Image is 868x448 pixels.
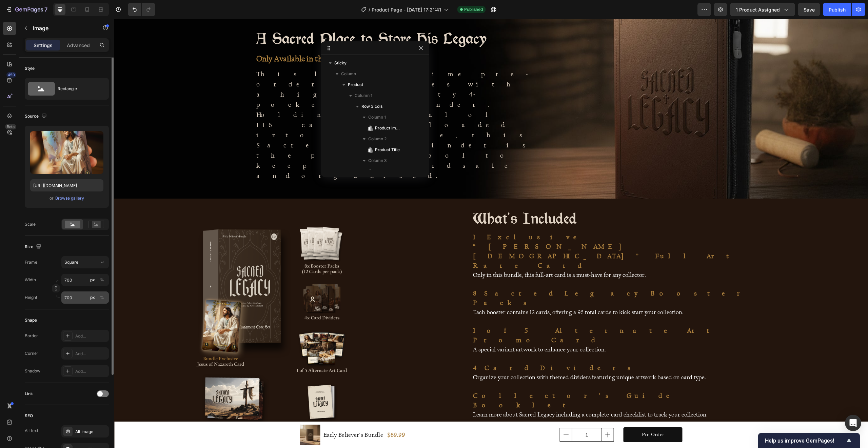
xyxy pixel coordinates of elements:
div: px [90,294,95,301]
div: Add... [75,368,107,374]
input: quantity [458,409,488,422]
div: Undo/Redo [128,3,155,16]
img: Alt Image [55,207,259,410]
input: px% [61,291,109,304]
div: % [100,294,104,301]
button: decrement [446,409,458,422]
span: Published [464,6,483,13]
div: Browse gallery [55,195,84,201]
span: Column [341,70,356,77]
strong: 1 of 5 Alternate Art Promo Card [359,307,607,325]
button: Publish [823,3,851,16]
button: Square [61,256,109,268]
div: % [100,277,104,283]
button: % [88,293,97,302]
button: px [98,276,106,284]
div: Border [25,333,38,339]
div: Alt text [25,428,38,434]
img: preview-image [30,131,103,174]
span: Product Price [375,168,401,175]
span: Product Title [375,146,400,153]
span: Save [804,7,815,13]
div: Add... [75,333,107,339]
strong: Only Available in the Early Believer's Bundle [142,35,288,44]
div: Add... [75,351,107,357]
button: Show survey - Help us improve GemPages! [765,436,853,445]
iframe: Design area [114,19,868,448]
p: This limited time pre-order deal comes with a high quality 4-pocket card binder. Holding a total ... [142,50,423,162]
h2: A Sacred Place to Store His Legacy [141,8,424,30]
div: Shadow [25,368,40,374]
button: px [98,293,106,302]
p: Each booster contains 12 cards, offering a 96 total cards to kick start your collection. [359,270,639,298]
button: 7 [3,3,51,16]
p: Learn more about Sacred Legacy including a complete card checklist to track your collection. [359,391,639,400]
label: Frame [25,259,37,265]
span: Product Page - [DATE] 17:21:41 [372,6,441,13]
span: Help us improve GemPages! [765,437,845,444]
span: Column 2 [368,136,387,142]
div: 450 [6,72,16,78]
p: Settings [34,42,53,49]
p: 7 [44,5,47,14]
div: Size [25,242,43,251]
div: Alt Image [75,429,107,435]
span: Square [64,259,78,265]
label: Width [25,277,36,283]
span: Column 1 [368,114,386,121]
span: Row 3 cols [361,103,382,110]
div: $69.99 [272,411,292,421]
button: 1 product assigned [730,3,795,16]
input: px% [61,274,109,286]
strong: Collector’s Guide Booklet [359,372,567,390]
span: Product [348,81,363,88]
div: Pre-Order [528,411,550,421]
span: Product Images [375,125,401,131]
div: Open Intercom Messenger [845,415,861,431]
div: Corner [25,350,38,357]
div: Shape [25,317,37,323]
h2: What's Included [358,188,710,210]
div: px [90,277,95,283]
div: Rectangle [58,81,99,97]
button: increment [488,409,499,422]
span: or [50,194,54,202]
strong: 8 Sacred Legacy Booster Packs [359,270,638,288]
h1: Early Believer's Bundle [209,411,270,421]
div: Beta [5,124,16,129]
p: Advanced [67,42,90,49]
div: Source [25,112,48,121]
div: SEO [25,413,33,419]
input: https://example.com/image.jpg [30,179,103,191]
p: A special variant artwork to enhance your collection. [359,326,639,335]
p: Only in this bundle, this full‑art card is a must‑have for any collector. [359,251,639,261]
p: Organize your collection with themed dividers featuring unique artwork based on card type. [359,354,639,363]
div: Link [25,391,33,397]
span: Column 1 [355,92,372,99]
button: Save [798,3,820,16]
strong: 1 Exclusive “[PERSON_NAME][DEMOGRAPHIC_DATA]” Full Art Rare Card [359,214,627,250]
div: Publish [829,6,846,13]
button: Pre-Order [509,408,568,424]
div: Scale [25,221,36,227]
span: Column 3 [368,157,387,164]
p: Image [33,24,91,32]
span: Sticky [334,60,347,66]
button: Browse gallery [55,195,84,202]
button: % [88,276,97,284]
div: Style [25,65,35,72]
strong: 4 Card Dividers [359,345,527,353]
label: Height [25,294,37,301]
span: / [369,6,370,13]
span: 1 product assigned [736,6,780,13]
